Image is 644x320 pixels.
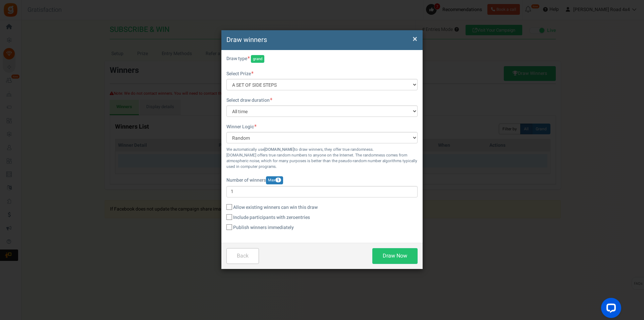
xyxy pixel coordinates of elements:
[226,97,272,104] label: Select draw duration
[226,147,418,170] small: We automatically use to draw winners, they offer true randomness. [DOMAIN_NAME] offers true rando...
[226,35,418,45] h4: Draw winners
[275,178,281,182] span: 1
[413,36,417,43] button: Close
[266,176,283,184] span: Max
[226,71,254,77] label: Select Prize
[296,214,310,221] span: Entries
[251,55,264,63] span: grand
[233,214,310,221] span: Include participants with zero
[226,248,259,264] button: Back
[233,224,294,231] span: Publish winners immediately
[226,176,283,184] label: Number of winners
[233,204,318,211] span: Allow existing winners can win this draw
[226,55,250,62] label: Draw type
[264,147,294,152] b: [DOMAIN_NAME]
[226,124,257,130] label: Winner Logic
[372,248,418,264] button: Draw Now
[413,33,417,45] span: ×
